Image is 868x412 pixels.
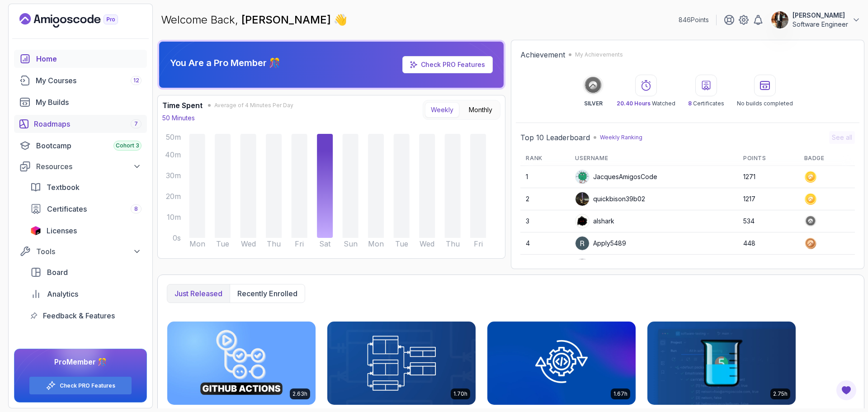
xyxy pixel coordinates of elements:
[170,57,280,69] p: You Are a Pro Member 🎊
[14,158,147,175] button: Resources
[425,102,459,118] button: Weekly
[214,102,293,109] span: Average of 4 Minutes Per Day
[327,322,476,405] img: Database Design & Implementation card
[613,390,627,398] p: 1.67h
[47,289,78,299] span: Analytics
[421,61,485,68] a: Check PRO Features
[600,134,642,141] p: Weekly Ranking
[738,210,799,232] td: 534
[793,11,848,20] p: [PERSON_NAME]
[688,100,724,107] p: Certificates
[738,232,799,255] td: 448
[36,97,142,108] div: My Builds
[738,151,799,166] th: Points
[167,213,181,222] tspan: 10m
[14,71,147,90] a: courses
[295,239,304,248] tspan: Fri
[738,166,799,188] td: 1271
[520,232,570,255] td: 4
[584,100,603,107] p: SILVER
[420,239,434,248] tspan: Wed
[575,51,623,58] p: My Achievements
[576,192,589,206] img: user profile image
[793,20,848,29] p: Software Engineer
[617,100,675,107] p: Watched
[520,49,565,60] h2: Achievement
[292,390,307,398] p: 2.63h
[395,239,408,248] tspan: Tue
[14,243,147,260] button: Tools
[173,233,181,242] tspan: 0s
[647,322,796,405] img: Java Unit Testing and TDD card
[14,115,147,133] a: roadmaps
[575,170,657,184] div: JacquesAmigosCode
[134,120,138,128] span: 7
[166,171,181,180] tspan: 30m
[36,161,142,172] div: Resources
[576,170,589,184] img: default monster avatar
[36,53,142,64] div: Home
[19,13,139,28] a: Landing page
[487,322,636,405] img: Java Integration Testing card
[36,75,142,86] div: My Courses
[25,307,147,325] a: feedback
[334,13,348,28] span: 👋
[25,285,147,303] a: analytics
[520,132,590,143] h2: Top 10 Leaderboard
[34,118,142,129] div: Roadmaps
[30,226,41,235] img: jetbrains icon
[161,13,347,27] p: Welcome Back,
[402,56,493,73] a: Check PRO Features
[175,288,222,299] p: Just released
[738,188,799,210] td: 1217
[116,142,139,149] span: Cohort 3
[47,204,87,214] span: Certificates
[166,192,181,201] tspan: 20m
[162,100,203,111] h3: Time Spent
[166,133,181,142] tspan: 50m
[344,239,358,248] tspan: Sun
[520,255,570,277] td: 5
[167,322,316,405] img: CI/CD with GitHub Actions card
[237,288,297,299] p: Recently enrolled
[679,15,709,24] p: 846 Points
[575,214,614,228] div: alshark
[799,151,855,166] th: Badge
[570,151,738,166] th: Username
[738,255,799,277] td: 446
[474,239,483,248] tspan: Fri
[576,214,589,228] img: user profile image
[216,239,229,248] tspan: Tue
[134,205,138,213] span: 8
[520,210,570,232] td: 3
[773,390,788,398] p: 2.75h
[29,376,132,395] button: Check PRO Features
[737,100,793,107] p: No builds completed
[463,102,498,118] button: Monthly
[230,284,305,303] button: Recently enrolled
[575,236,626,251] div: Apply5489
[267,239,281,248] tspan: Thu
[520,151,570,166] th: Rank
[133,77,139,84] span: 12
[189,239,205,248] tspan: Mon
[319,239,331,248] tspan: Sat
[14,137,147,155] a: bootcamp
[446,239,460,248] tspan: Thu
[60,382,115,389] a: Check PRO Features
[241,13,334,26] span: [PERSON_NAME]
[25,222,147,240] a: licenses
[167,284,230,303] button: Just released
[368,239,384,248] tspan: Mon
[14,50,147,68] a: home
[47,267,68,278] span: Board
[36,140,142,151] div: Bootcamp
[47,225,77,236] span: Licenses
[162,114,195,123] p: 50 Minutes
[576,237,589,250] img: user profile image
[165,150,181,159] tspan: 40m
[688,100,692,107] span: 8
[771,11,788,28] img: user profile image
[575,192,645,206] div: quickbison39b02
[36,246,142,257] div: Tools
